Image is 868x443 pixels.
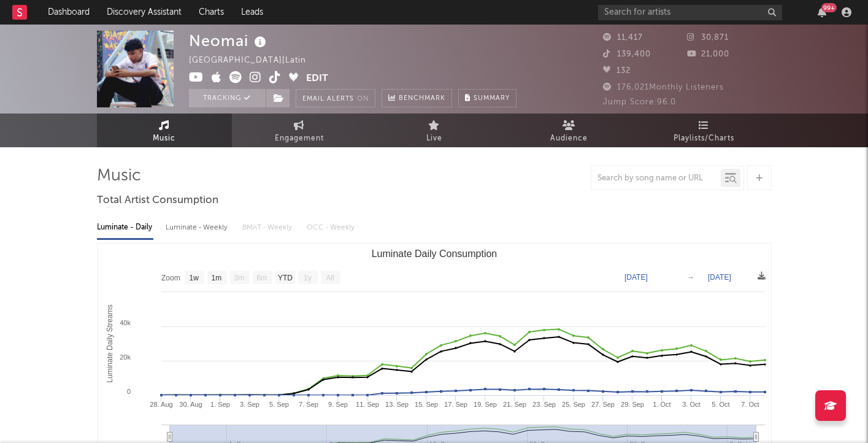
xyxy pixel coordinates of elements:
[161,274,180,282] text: Zoom
[275,131,324,146] span: Engagement
[415,401,438,408] text: 15. Sep
[179,401,202,408] text: 30. Aug
[682,401,700,408] text: 3. Oct
[306,71,328,87] button: Edit
[240,401,259,408] text: 3. Sep
[256,274,267,282] text: 6m
[818,7,826,17] button: 99+
[458,89,517,107] button: Summary
[503,401,526,408] text: 21. Sep
[304,274,312,282] text: 1y
[474,401,497,408] text: 19. Sep
[150,401,172,408] text: 28. Aug
[166,217,230,238] div: Luminate - Weekly
[502,114,637,147] a: Audience
[97,193,218,208] span: Total Artist Consumption
[120,319,131,326] text: 40k
[474,95,510,102] span: Summary
[277,274,292,282] text: YTD
[153,131,175,146] span: Music
[674,131,734,146] span: Playlists/Charts
[603,83,724,91] span: 176,021 Monthly Listeners
[232,114,367,147] a: Engagement
[189,274,199,282] text: 1w
[637,114,772,147] a: Playlists/Charts
[687,34,729,42] span: 30,871
[603,98,676,106] span: Jump Score: 96.0
[591,401,615,408] text: 27. Sep
[210,401,230,408] text: 1. Sep
[120,353,131,361] text: 20k
[687,50,729,58] span: 21,000
[741,401,759,408] text: 7. Oct
[189,89,266,107] button: Tracking
[326,274,334,282] text: All
[189,53,320,68] div: [GEOGRAPHIC_DATA] | Latin
[97,217,153,238] div: Luminate - Daily
[562,401,585,408] text: 25. Sep
[126,388,130,395] text: 0
[269,401,289,408] text: 5. Sep
[357,96,369,102] em: On
[444,401,467,408] text: 17. Sep
[687,273,694,282] text: →
[603,67,631,75] span: 132
[371,248,497,259] text: Luminate Daily Consumption
[97,114,232,147] a: Music
[621,401,644,408] text: 29. Sep
[603,50,651,58] span: 139,400
[382,89,452,107] a: Benchmark
[712,401,729,408] text: 5. Oct
[385,401,409,408] text: 13. Sep
[399,91,445,106] span: Benchmark
[296,89,375,107] button: Email AlertsOn
[591,174,721,183] input: Search by song name or URL
[189,31,269,51] div: Neomai
[234,274,244,282] text: 3m
[367,114,502,147] a: Live
[211,274,221,282] text: 1m
[624,273,648,282] text: [DATE]
[550,131,588,146] span: Audience
[821,3,837,12] div: 99 +
[653,401,670,408] text: 1. Oct
[708,273,731,282] text: [DATE]
[598,5,782,20] input: Search for artists
[356,401,379,408] text: 11. Sep
[603,34,643,42] span: 11,417
[532,401,556,408] text: 23. Sep
[299,401,318,408] text: 7. Sep
[426,131,442,146] span: Live
[328,401,348,408] text: 9. Sep
[105,304,113,382] text: Luminate Daily Streams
